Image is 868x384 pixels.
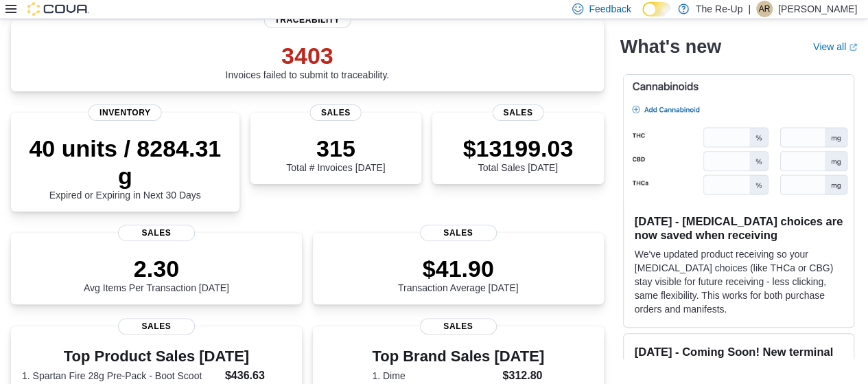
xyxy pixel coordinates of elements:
[225,368,291,384] dd: $436.63
[502,368,544,384] dd: $312.80
[118,318,195,335] span: Sales
[286,135,385,173] div: Total # Invoices [DATE]
[756,1,773,17] div: Aaron Remington
[635,345,843,372] h3: [DATE] - Coming Soon! New terminal UI on Cova Pay terminals
[778,1,857,17] p: [PERSON_NAME]
[310,104,362,121] span: Sales
[225,42,389,80] div: Invoices failed to submit to traceability.
[462,135,573,162] p: $13199.03
[849,43,857,52] svg: External link
[696,1,742,17] p: The Re-Up
[27,2,89,16] img: Cova
[642,2,671,16] input: Dark Mode
[22,135,228,201] div: Expired or Expiring in Next 30 Days
[813,41,857,52] a: View allExternal link
[420,318,497,335] span: Sales
[398,255,519,282] p: $41.90
[492,104,543,121] span: Sales
[462,135,573,173] div: Total Sales [DATE]
[89,104,162,121] span: Inventory
[263,12,351,28] span: Traceability
[22,135,228,190] p: 40 units / 8284.31 g
[635,247,843,316] p: We've updated product receiving so your [MEDICAL_DATA] choices (like THCa or CBG) stay visible fo...
[286,135,385,162] p: 315
[22,369,220,383] dt: 1. Spartan Fire 28g Pre-Pack - Boot Scoot
[84,255,229,293] div: Avg Items Per Transaction [DATE]
[372,348,544,365] h3: Top Brand Sales [DATE]
[398,255,519,293] div: Transaction Average [DATE]
[225,42,389,69] p: 3403
[420,225,497,241] span: Sales
[620,36,721,58] h2: What's new
[84,255,229,282] p: 2.30
[372,369,497,383] dt: 1. Dime
[118,225,195,241] span: Sales
[748,1,751,17] p: |
[22,348,291,365] h3: Top Product Sales [DATE]
[759,1,771,17] span: AR
[589,2,631,16] span: Feedback
[635,214,843,242] h3: [DATE] - [MEDICAL_DATA] choices are now saved when receiving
